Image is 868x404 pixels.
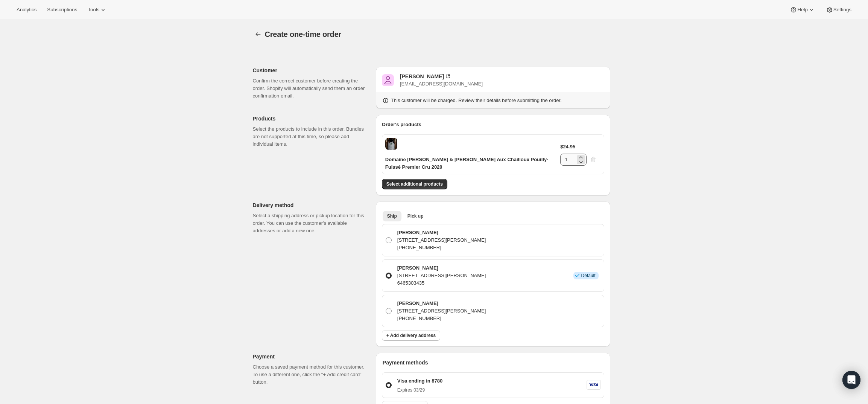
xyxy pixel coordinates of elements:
p: Choose a saved payment method for this customer. To use a different one, click the “+ Add credit ... [253,363,370,386]
button: Subscriptions [43,5,82,15]
p: [STREET_ADDRESS][PERSON_NAME] [397,307,486,315]
p: This customer will be charged. Review their details before submitting the order. [391,97,562,104]
p: $24.95 [560,143,575,151]
span: Help [797,7,807,13]
button: Tools [83,5,111,15]
span: Default Title [385,138,397,150]
div: [PERSON_NAME] [400,73,444,80]
span: Tools [88,7,99,13]
p: Domaine [PERSON_NAME] & [PERSON_NAME] Aux Chailloux Pouilly-Fuissé Premier Cru 2020 [385,156,561,171]
button: Analytics [12,5,41,15]
span: + Add delivery address [386,332,436,338]
span: Analytics [17,7,36,13]
span: Settings [833,7,851,13]
p: [STREET_ADDRESS][PERSON_NAME] [397,272,486,279]
button: Settings [821,5,856,15]
p: [PERSON_NAME] [397,229,486,236]
span: Create one-time order [265,30,342,38]
p: Payment methods [383,359,604,366]
span: Paolo Vaccari [382,74,394,86]
span: [EMAIL_ADDRESS][DOMAIN_NAME] [400,81,483,87]
span: Select additional products [386,181,443,187]
span: Subscriptions [47,7,77,13]
button: Select additional products [382,179,447,189]
p: Expires 03/29 [397,387,442,393]
p: [PHONE_NUMBER] [397,244,486,252]
p: [PHONE_NUMBER] [397,315,486,322]
div: Open Intercom Messenger [842,371,860,389]
p: Delivery method [253,201,370,209]
p: Products [253,115,370,122]
span: Ship [387,213,397,219]
p: [PERSON_NAME] [397,300,486,307]
span: Default [581,273,595,279]
button: + Add delivery address [382,330,440,341]
p: Visa ending in 8780 [397,377,442,385]
p: Payment [253,353,370,360]
button: Help [785,5,819,15]
p: 6465303435 [397,279,486,287]
span: Pick up [407,213,424,219]
p: Customer [253,67,370,74]
span: Order's products [382,122,421,127]
p: [PERSON_NAME] [397,264,486,272]
p: [STREET_ADDRESS][PERSON_NAME] [397,236,486,244]
p: Select the products to include in this order. Bundles are not supported at this time, so please a... [253,125,370,148]
p: Confirm the correct customer before creating the order. Shopify will automatically send them an o... [253,77,370,100]
p: Select a shipping address or pickup location for this order. You can use the customer's available... [253,212,370,235]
